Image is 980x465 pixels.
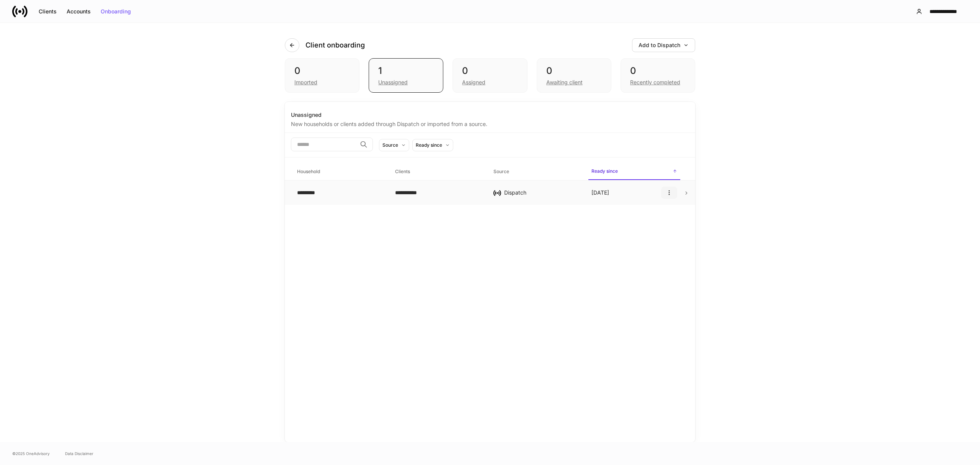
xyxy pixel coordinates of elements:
div: Dispatch [504,189,579,196]
h6: Source [493,168,509,175]
a: Data Disclaimer [65,450,93,457]
span: Ready since [588,164,680,180]
div: 0Awaiting client [537,58,611,93]
div: 0Imported [285,58,359,93]
div: Accounts [67,9,91,14]
div: 0 [462,65,518,77]
div: 1Unassigned [369,58,443,93]
button: Clients [34,5,62,18]
div: Unassigned [378,79,408,86]
div: Ready since [416,141,442,149]
span: Clients [392,164,484,180]
div: 0Recently completed [621,58,695,93]
p: [DATE] [591,189,609,196]
span: © 2025 OneAdvisory [12,450,50,457]
span: Household [294,164,386,180]
div: Clients [39,9,57,14]
div: Onboarding [101,9,131,14]
div: New households or clients added through Dispatch or imported from a source. [291,119,689,128]
button: Add to Dispatch [632,38,695,52]
button: Source [379,139,409,151]
button: Accounts [62,5,96,18]
div: Imported [294,79,317,86]
div: 0 [546,65,602,77]
div: Unassigned [291,111,689,119]
div: Awaiting client [546,79,583,86]
div: Assigned [462,79,485,86]
div: Recently completed [630,79,680,86]
div: 1 [378,65,434,77]
h6: Ready since [591,167,618,175]
div: 0Assigned [452,58,527,93]
div: 0 [294,65,350,77]
div: Source [382,141,398,149]
button: Ready since [412,139,453,151]
button: Onboarding [96,5,136,18]
div: Add to Dispatch [639,43,689,48]
span: Source [490,164,582,180]
div: 0 [630,65,686,77]
h4: Client onboarding [305,41,365,50]
h6: Clients [395,168,410,175]
h6: Household [297,168,320,175]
